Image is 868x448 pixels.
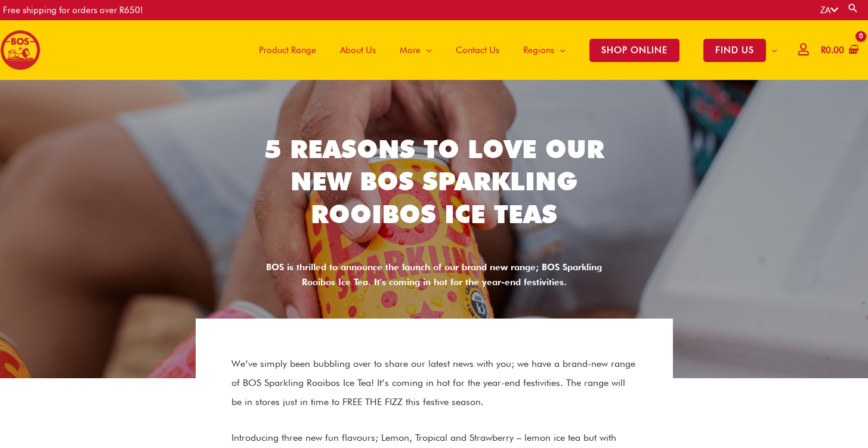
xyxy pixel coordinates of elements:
span: SHOP ONLINE [589,39,679,62]
span: More [400,32,421,68]
nav: Site Navigation [238,20,789,80]
a: Contact Us [444,20,511,80]
span: R [821,45,826,55]
a: ZA [820,5,838,16]
span: Contact Us [456,32,499,68]
a: About Us [328,20,388,80]
div: BOS is thrilled to announce the launch of our brand new range; BOS Sparkling Rooibos Ice Tea. It'... [261,260,607,290]
a: View Shopping Cart, empty [818,37,859,64]
span: Product Range [259,32,316,68]
span: About Us [340,32,376,68]
bdi: 0.00 [821,45,844,55]
span: FIND US [703,39,766,62]
p: We’ve simply been bubbling over to share our latest news with you; we have a brand-new range of B... [231,354,637,412]
a: Search button [847,2,859,14]
a: SHOP ONLINE [577,20,691,80]
a: Product Range [247,20,328,80]
a: Regions [511,20,577,80]
span: Regions [523,32,554,68]
h2: 5 Reasons to Love Our New BOS Sparkling Rooibos Ice Teas [261,133,607,231]
a: More [388,20,444,80]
